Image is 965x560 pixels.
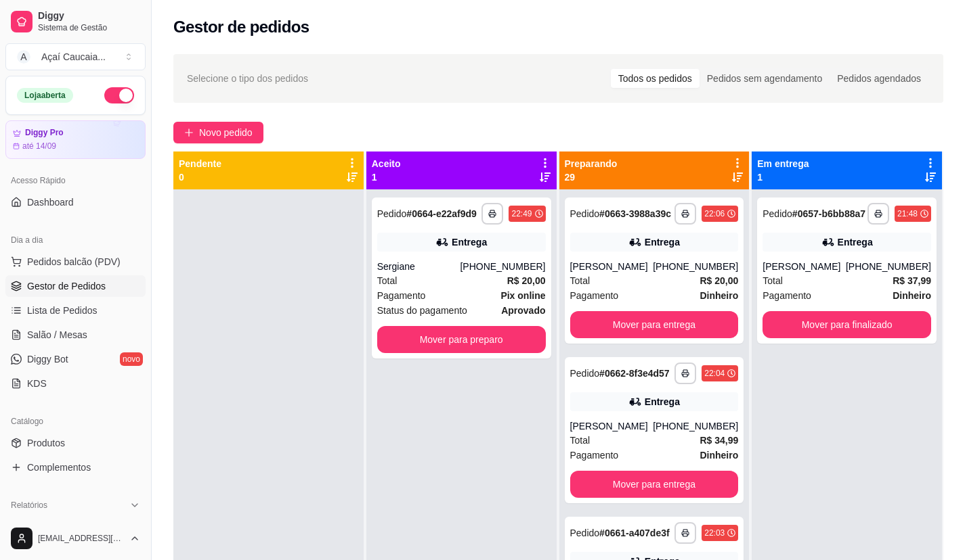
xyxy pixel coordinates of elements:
[792,208,865,219] strong: # 0657-b6bb88a7
[377,288,426,303] span: Pagamento
[653,260,738,273] div: [PHONE_NUMBER]
[846,260,931,273] div: [PHONE_NUMBER]
[599,528,670,538] strong: # 0661-a407de3f
[38,10,140,22] span: Diggy
[377,260,460,273] div: Sergiane
[570,368,600,379] span: Pedido
[173,16,309,38] h2: Gestor de pedidos
[5,275,146,297] a: Gestor de Pedidos
[27,352,68,366] span: Diggy Bot
[104,87,134,103] button: Alterar Status
[406,208,477,219] strong: # 0664-e22af9d9
[5,522,146,555] button: [EMAIL_ADDRESS][DOMAIN_NAME]
[5,300,146,321] a: Lista de Pedidos
[27,304,98,317] span: Lista de Pedidos
[452,235,487,249] div: Entrega
[173,122,263,143] button: Novo pedido
[5,43,146,70] button: Select a team
[38,533,124,544] span: [EMAIL_ADDRESS][DOMAIN_NAME]
[27,255,121,269] span: Pedidos balcão (PDV)
[27,377,47,390] span: KDS
[611,69,700,88] div: Todos os pedidos
[41,50,106,64] div: Açaí Caucaia ...
[763,311,931,338] button: Mover para finalizado
[570,311,739,338] button: Mover para entrega
[570,260,653,273] div: [PERSON_NAME]
[700,290,738,301] strong: Dinheiro
[704,208,725,219] div: 22:06
[570,288,619,303] span: Pagamento
[570,471,739,498] button: Mover para entrega
[372,157,401,170] p: Aceito
[893,290,931,301] strong: Dinheiro
[5,251,146,273] button: Pedidos balcão (PDV)
[22,141,56,151] article: até 14/09
[599,208,671,219] strong: # 0663-3988a39c
[763,273,783,288] span: Total
[5,457,146,478] a: Complementos
[838,235,873,249] div: Entrega
[570,433,591,448] span: Total
[570,448,619,463] span: Pagamento
[5,432,146,454] a: Produtos
[372,170,401,184] p: 1
[570,208,600,219] span: Pedido
[565,170,618,184] p: 29
[570,273,591,288] span: Total
[179,157,221,170] p: Pendente
[893,275,931,286] strong: R$ 37,99
[763,260,846,273] div: [PERSON_NAME]
[27,279,106,293] span: Gestor de Pedidos
[5,348,146,370] a: Diggy Botnovo
[599,368,670,379] strong: # 0662-8f3e4d57
[5,411,146,432] div: Catálogo
[763,208,792,219] span: Pedido
[5,120,146,159] a: Diggy Proaté 14/09
[570,419,653,433] div: [PERSON_NAME]
[17,88,73,103] div: Loja aberta
[700,275,738,286] strong: R$ 20,00
[5,170,146,191] div: Acesso Rápido
[179,170,221,184] p: 0
[11,500,47,511] span: Relatórios
[500,290,545,301] strong: Pix online
[5,229,146,251] div: Dia a dia
[565,157,618,170] p: Preparando
[377,273,398,288] span: Total
[27,195,74,209] span: Dashboard
[27,436,65,450] span: Produtos
[184,128,194,137] span: plus
[570,528,600,538] span: Pedido
[38,22,140,33] span: Sistema de Gestão
[17,50,30,64] span: A
[700,450,738,461] strong: Dinheiro
[763,288,811,303] span: Pagamento
[704,368,725,379] div: 22:04
[377,303,467,318] span: Status do pagamento
[460,260,545,273] div: [PHONE_NUMBER]
[897,208,918,219] div: 21:48
[5,516,146,538] a: Relatórios de vendas
[700,69,830,88] div: Pedidos sem agendamento
[511,208,532,219] div: 22:49
[377,208,407,219] span: Pedido
[507,275,546,286] strong: R$ 20,00
[830,69,928,88] div: Pedidos agendados
[27,461,91,474] span: Complementos
[5,5,146,38] a: DiggySistema de Gestão
[187,71,308,86] span: Selecione o tipo dos pedidos
[653,419,738,433] div: [PHONE_NUMBER]
[377,326,546,353] button: Mover para preparo
[25,128,64,138] article: Diggy Pro
[5,324,146,346] a: Salão / Mesas
[645,395,680,409] div: Entrega
[700,435,738,446] strong: R$ 34,99
[501,305,545,316] strong: aprovado
[5,373,146,394] a: KDS
[704,528,725,538] div: 22:03
[199,125,253,140] span: Novo pedido
[645,235,680,249] div: Entrega
[757,170,809,184] p: 1
[5,191,146,213] a: Dashboard
[757,157,809,170] p: Em entrega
